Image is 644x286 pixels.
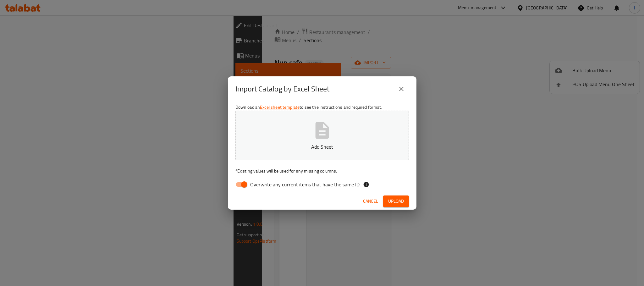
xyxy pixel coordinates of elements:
p: Existing values will be used for any missing columns. [235,168,409,174]
div: Download an to see the instructions and required format. [228,102,416,193]
button: close [394,81,409,96]
span: Upload [388,197,404,205]
svg: If the overwrite option isn't selected, then the items that match an existing ID will be ignored ... [363,181,369,188]
p: Add Sheet [245,143,399,151]
button: Add Sheet [235,111,409,160]
a: Excel sheet template [260,103,300,111]
h2: Import Catalog by Excel Sheet [235,84,329,94]
button: Upload [383,195,409,207]
button: Cancel [361,195,381,207]
span: Overwrite any current items that have the same ID. [250,181,361,188]
span: Cancel [363,197,378,205]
